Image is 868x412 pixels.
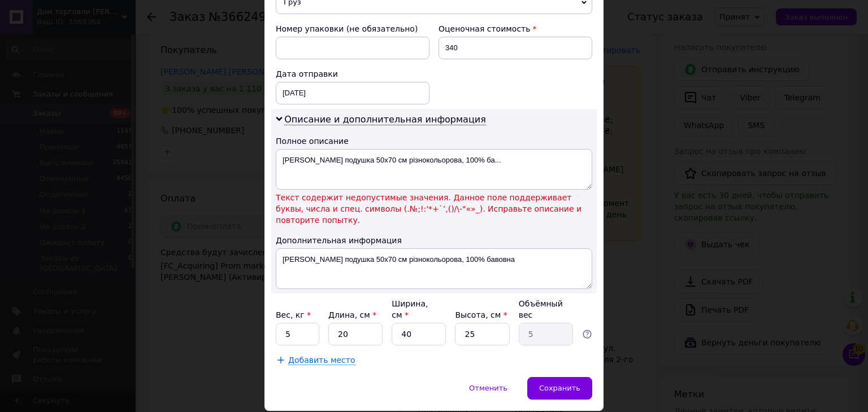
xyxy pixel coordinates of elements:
[455,310,507,319] label: Высота, см
[539,384,580,392] span: Сохранить
[276,235,592,246] div: Дополнительная информация
[392,299,428,319] label: Ширина, см
[439,23,592,34] div: Оценочная стоимость
[288,356,355,365] span: Добавить место
[276,310,311,319] label: Вес, кг
[284,114,486,125] span: Описание и дополнительная информация
[276,68,429,80] div: Дата отправки
[276,192,592,226] span: Текст содержит недопустимые значения. Данное поле поддерживает буквы, числа и спец. символы (.№;!...
[276,149,592,190] textarea: [PERSON_NAME] подушка 50х70 см різнокольорова, 100% ба...
[276,135,592,147] div: Полное описание
[519,298,573,321] div: Объёмный вес
[276,23,429,34] div: Номер упаковки (не обязательно)
[328,310,376,319] label: Длина, см
[276,248,592,289] textarea: [PERSON_NAME] подушка 50х70 см різнокольорова, 100% бавовна
[469,384,507,392] span: Отменить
